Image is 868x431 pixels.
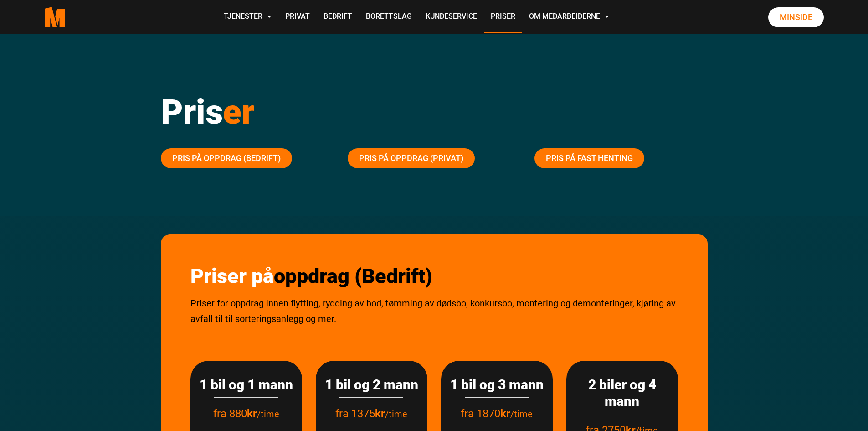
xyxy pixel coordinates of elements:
a: Pris på oppdrag (Bedrift) [161,148,292,168]
a: Privat [278,1,317,33]
a: Pris på fast henting [534,148,644,168]
h3: 2 biler og 4 mann [575,377,669,410]
a: Bedrift [317,1,359,33]
span: oppdrag (Bedrift) [274,264,432,288]
span: fra 1870 [461,407,510,420]
a: Tjenester [217,1,278,33]
h3: 1 bil og 1 mann [200,377,293,393]
a: Minside [768,7,824,27]
h1: Pris [161,91,708,132]
strong: kr [247,407,257,420]
h3: 1 bil og 3 mann [450,377,544,393]
strong: kr [375,407,385,420]
strong: kr [500,407,510,420]
h3: 1 bil og 2 mann [325,377,418,393]
span: /time [385,409,407,420]
h2: Priser på [190,264,678,289]
a: Priser [484,1,522,33]
span: fra 1375 [335,407,385,420]
a: Kundeservice [419,1,484,33]
a: Pris på oppdrag (Privat) [348,148,475,168]
span: er [223,92,254,132]
span: /time [257,409,279,420]
span: fra 880 [213,407,257,420]
a: Om Medarbeiderne [522,1,616,33]
a: Borettslag [359,1,419,33]
span: Priser for oppdrag innen flytting, rydding av bod, tømming av dødsbo, konkursbo, montering og dem... [190,298,676,324]
span: /time [510,409,533,420]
